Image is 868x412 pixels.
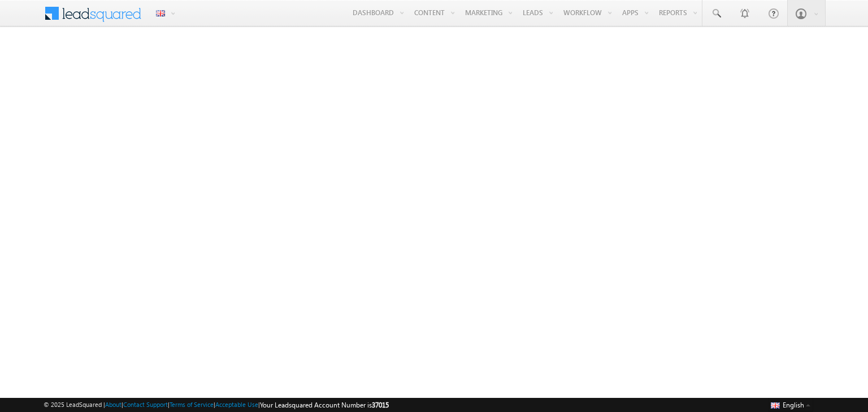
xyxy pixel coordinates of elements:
span: Your Leadsquared Account Number is [260,401,389,409]
button: English [768,398,813,411]
a: Contact Support [123,401,168,408]
a: About [105,401,121,408]
span: 37015 [372,401,389,409]
a: Acceptable Use [215,401,258,408]
span: © 2025 LeadSquared | | | | | [44,400,389,410]
a: Terms of Service [170,401,214,408]
span: English [783,401,804,409]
